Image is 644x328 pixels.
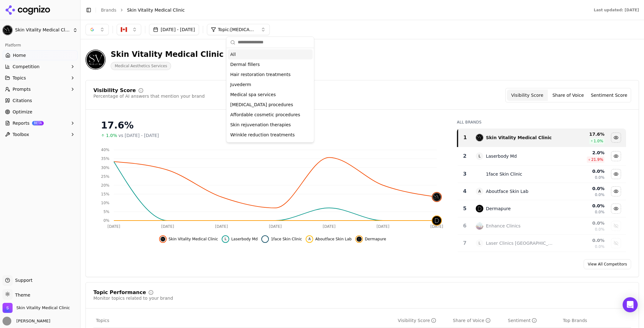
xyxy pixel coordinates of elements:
a: Optimize [3,107,78,117]
tr: 6enhance clinicsEnhance Clinics0.0%0.0%Show enhance clinics data [458,217,626,235]
button: Hide laserbody md data [222,235,258,243]
span: 1.0 % [594,139,603,144]
button: Show enhance clinics data [611,221,621,231]
tr: 7LLaser Clinics [GEOGRAPHIC_DATA]0.0%0.0%Show laser clinics canada data [458,235,626,252]
img: Skin Vitality Medical Clinic [86,50,106,70]
span: 21.9 % [591,157,603,162]
span: 0.0% [595,210,605,215]
img: Skin Vitality Medical Clinic [3,303,13,313]
div: Monitor topics related to your brand [93,295,173,301]
a: View All Competitors [584,259,631,269]
span: Dermal fillers [230,61,260,68]
tr: 5dermapureDermapure0.0%0.0%Hide dermapure data [458,200,626,217]
tr: 2LLaserbody Md2.0%21.9%Hide laserbody md data [458,147,626,166]
tspan: 40% [101,148,109,152]
div: Visibility Score [398,317,436,324]
span: CoolSculpting treatments [230,142,286,148]
div: 1 [461,134,469,141]
button: Hide skin vitality medical clinic data [159,235,218,243]
div: 4 [460,188,469,195]
nav: breadcrumb [101,7,581,13]
a: Citations [3,96,78,106]
span: Medical spa services [230,91,276,98]
tspan: 0% [103,218,109,223]
img: dermapure [357,237,362,242]
button: Prompts [3,84,78,94]
tspan: 10% [101,201,109,205]
tspan: [DATE] [323,224,336,229]
div: Skin Vitality Medical Clinic [486,134,552,141]
span: Topic: [MEDICAL_DATA] [218,26,256,33]
th: Topics [93,314,395,328]
div: 1face Skin Clinic [486,171,522,177]
span: Top Brands [563,317,587,324]
div: Topic Performance [93,290,146,295]
img: Skin Vitality Medical Clinic [3,25,13,35]
div: 2.0 % [560,150,604,156]
span: [MEDICAL_DATA] procedures [230,101,293,108]
tr: 1skin vitality medical clinicSkin Vitality Medical Clinic17.6%1.0%Hide skin vitality medical clin... [458,128,626,147]
img: 1face skin clinic [263,237,268,242]
div: 7 [460,239,469,247]
tspan: 20% [101,183,109,188]
span: All [230,51,236,57]
tspan: 15% [101,192,109,196]
div: Open Intercom Messenger [623,297,638,312]
span: Topics [96,317,109,324]
img: 1face skin clinic [476,170,483,178]
div: Aboutface Skin Lab [486,188,528,194]
span: 1.0% [106,132,117,139]
button: Open organization switcher [3,303,70,313]
span: Hair restoration treatments [230,71,291,78]
span: Affordable cosmetic procedures [230,112,300,118]
div: 0.0 % [560,220,604,226]
th: visibilityScore [395,314,450,328]
span: Skin Vitality Medical Clinic [16,305,70,311]
div: 5 [460,205,469,212]
th: Top Brands [560,314,631,328]
tspan: [DATE] [215,224,228,229]
tspan: 35% [101,156,109,161]
button: ReportsBETA [3,118,78,128]
img: Canada [121,26,127,33]
span: 0.0% [595,244,605,249]
span: L [223,237,228,242]
span: vs [DATE] - [DATE] [119,132,159,139]
a: Home [3,50,78,60]
div: 0.0 % [560,203,604,209]
span: Optimize [13,109,32,115]
span: Skin Vitality Medical Clinic [169,237,218,242]
span: 1face Skin Clinic [271,237,302,242]
span: Toolbox [13,131,29,138]
img: dermapure [476,205,483,212]
span: Topics [13,75,26,81]
span: Wrinkle reduction treatments [230,132,295,138]
span: Support [13,277,32,283]
span: A [476,188,483,195]
span: L [476,239,483,247]
span: Medical Aesthetics Services [111,62,171,70]
span: Dermapure [365,237,386,242]
span: A [307,237,312,242]
div: 0.0 % [560,185,604,192]
span: Aboutface Skin Lab [315,237,352,242]
img: skin vitality medical clinic [432,193,441,201]
div: Skin Vitality Medical Clinic [111,49,224,59]
tspan: [DATE] [108,224,120,229]
tspan: [DATE] [377,224,390,229]
button: Toolbox [3,129,78,139]
button: Hide skin vitality medical clinic data [611,133,621,143]
img: Sam Walker [3,317,11,325]
span: 0.0% [595,227,605,232]
button: Hide 1face skin clinic data [261,235,302,243]
button: Visibility Score [507,90,548,101]
div: Visibility Score [93,88,136,93]
tr: 4AAboutface Skin Lab0.0%0.0%Hide aboutface skin lab data [458,183,626,200]
button: Open user button [3,317,50,325]
div: Dermapure [486,205,511,212]
span: [PERSON_NAME] [14,318,50,324]
div: Percentage of AI answers that mention your brand [93,93,205,99]
tspan: [DATE] [269,224,282,229]
div: All Brands [457,120,626,125]
span: Theme [13,292,30,298]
